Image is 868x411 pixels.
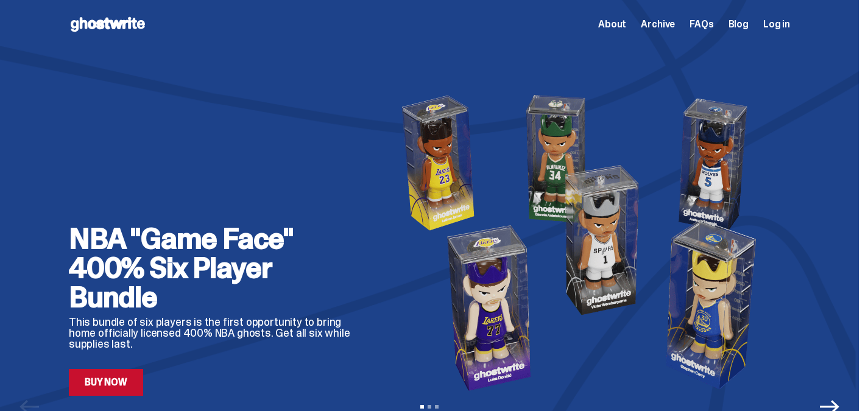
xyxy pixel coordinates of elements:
[69,369,143,396] a: Buy Now
[763,19,790,29] a: Log in
[420,405,424,409] button: View slide 1
[69,224,361,312] h2: NBA "Game Face" 400% Six Player Bundle
[598,19,626,29] a: About
[729,19,749,29] a: Blog
[690,19,713,29] a: FAQs
[428,405,431,409] button: View slide 2
[641,19,675,29] a: Archive
[69,317,361,350] p: This bundle of six players is the first opportunity to bring home officially licensed 400% NBA gh...
[381,89,790,396] img: NBA "Game Face" 400% Six Player Bundle
[435,405,439,409] button: View slide 3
